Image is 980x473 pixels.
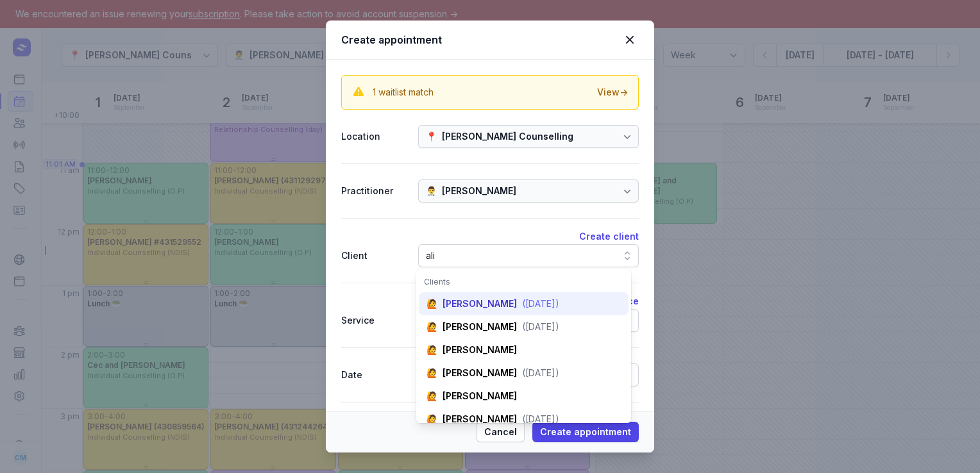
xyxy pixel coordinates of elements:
[522,413,559,426] div: ([DATE])
[477,422,525,442] button: Cancel
[443,390,517,402] div: [PERSON_NAME]
[341,367,408,383] div: Date
[579,229,639,244] button: Create client
[427,367,437,379] div: 🙋
[427,344,437,356] div: 🙋
[427,413,437,426] div: 🙋
[424,277,623,287] div: Clients
[442,183,516,199] div: [PERSON_NAME]
[443,344,517,356] div: [PERSON_NAME]
[341,129,408,144] div: Location
[341,248,408,263] div: Client
[443,367,517,379] div: [PERSON_NAME]
[341,183,408,199] div: Practitioner
[540,424,631,440] span: Create appointment
[484,424,517,440] span: Cancel
[341,313,408,328] div: Service
[426,129,437,144] div: 📍
[522,297,559,310] div: ([DATE])
[426,248,435,263] div: ali
[522,367,559,379] div: ([DATE])
[427,320,437,333] div: 🙋
[443,297,517,310] div: [PERSON_NAME]
[427,297,437,310] div: 🙋
[597,86,628,99] div: View
[443,320,517,333] div: [PERSON_NAME]
[443,413,517,426] div: [PERSON_NAME]
[522,320,559,333] div: ([DATE])
[373,86,434,99] div: 1 waitlist match
[620,87,628,97] span: →
[532,422,639,442] button: Create appointment
[427,390,437,402] div: 🙋
[341,32,621,47] div: Create appointment
[426,183,437,199] div: 👨‍⚕️
[442,129,573,144] div: [PERSON_NAME] Counselling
